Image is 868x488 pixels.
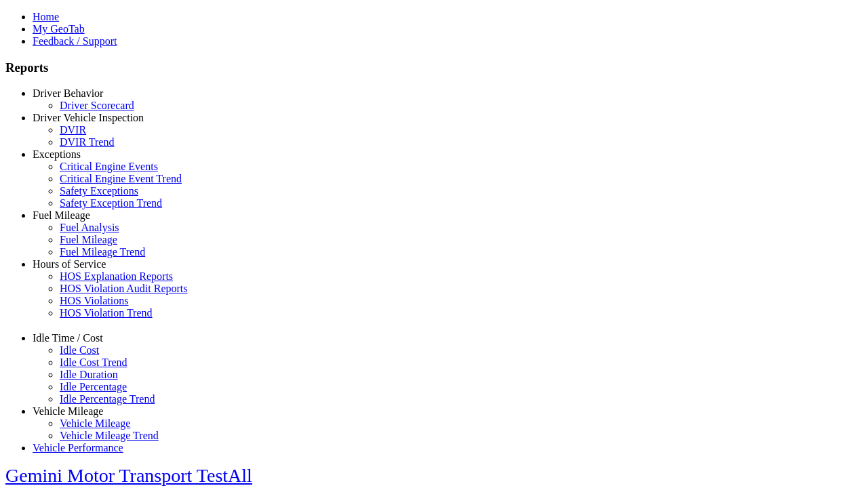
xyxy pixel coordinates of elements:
[5,60,863,75] h3: Reports
[60,283,188,294] a: HOS Violation Audit Reports
[60,246,145,258] a: Fuel Mileage Trend
[60,124,86,136] a: DVIR
[60,173,182,184] a: Critical Engine Event Trend
[60,270,173,282] a: HOS Explanation Reports
[33,11,59,22] a: Home
[33,112,144,123] a: Driver Vehicle Inspection
[60,222,119,233] a: Fuel Analysis
[60,357,127,368] a: Idle Cost Trend
[33,35,117,47] a: Feedback / Support
[60,100,134,111] a: Driver Scorecard
[60,234,117,245] a: Fuel Mileage
[33,405,103,417] a: Vehicle Mileage
[60,418,130,429] a: Vehicle Mileage
[60,136,114,148] a: DVIR Trend
[60,161,158,172] a: Critical Engine Events
[60,381,127,392] a: Idle Percentage
[33,148,81,160] a: Exceptions
[60,185,138,197] a: Safety Exceptions
[60,295,128,306] a: HOS Violations
[33,258,106,270] a: Hours of Service
[60,197,162,209] a: Safety Exception Trend
[60,369,118,380] a: Idle Duration
[60,393,155,405] a: Idle Percentage Trend
[33,332,103,344] a: Idle Time / Cost
[33,23,85,35] a: My GeoTab
[60,430,159,441] a: Vehicle Mileage Trend
[60,344,99,356] a: Idle Cost
[60,307,153,319] a: HOS Violation Trend
[33,442,123,453] a: Vehicle Performance
[33,87,103,99] a: Driver Behavior
[5,465,252,486] a: Gemini Motor Transport TestAll
[33,209,90,221] a: Fuel Mileage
